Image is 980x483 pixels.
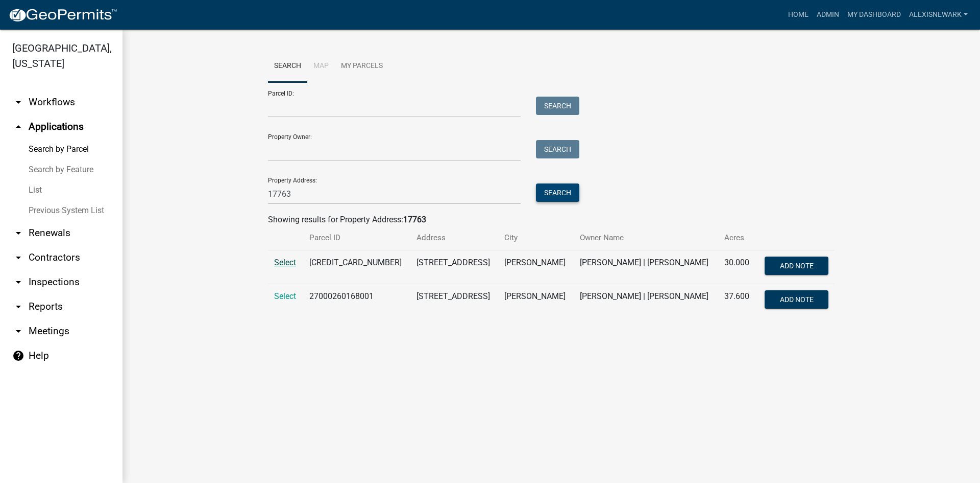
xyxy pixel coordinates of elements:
[574,250,718,284] td: [PERSON_NAME] | [PERSON_NAME]
[274,291,296,301] a: Select
[303,284,410,318] td: 27000260168001
[12,121,24,133] i: arrow_drop_up
[536,183,579,202] button: Search
[274,258,296,267] a: Select
[303,250,410,284] td: [CREDIT_CARD_NUMBER]
[12,227,24,239] i: arrow_drop_down
[779,295,813,304] span: Add Note
[268,50,307,83] a: Search
[410,250,498,284] td: [STREET_ADDRESS]
[574,226,718,250] th: Owner Name
[303,226,410,250] th: Parcel ID
[403,215,426,224] strong: 17763
[784,5,813,25] a: Home
[410,284,498,318] td: [STREET_ADDRESS]
[498,226,574,250] th: City
[268,214,835,226] div: Showing results for Property Address:
[12,301,24,313] i: arrow_drop_down
[536,140,579,158] button: Search
[12,325,24,337] i: arrow_drop_down
[718,226,756,250] th: Acres
[536,97,579,115] button: Search
[905,5,972,25] a: alexisnewark
[779,262,813,270] span: Add Note
[718,284,756,318] td: 37.600
[12,96,24,108] i: arrow_drop_down
[410,226,498,250] th: Address
[12,251,24,264] i: arrow_drop_down
[718,250,756,284] td: 30.000
[765,290,828,309] button: Add Note
[498,250,574,284] td: [PERSON_NAME]
[574,284,718,318] td: [PERSON_NAME] | [PERSON_NAME]
[12,276,24,288] i: arrow_drop_down
[765,257,828,275] button: Add Note
[813,5,843,25] a: Admin
[498,284,574,318] td: [PERSON_NAME]
[843,5,905,25] a: My Dashboard
[12,350,24,362] i: help
[335,50,389,83] a: My Parcels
